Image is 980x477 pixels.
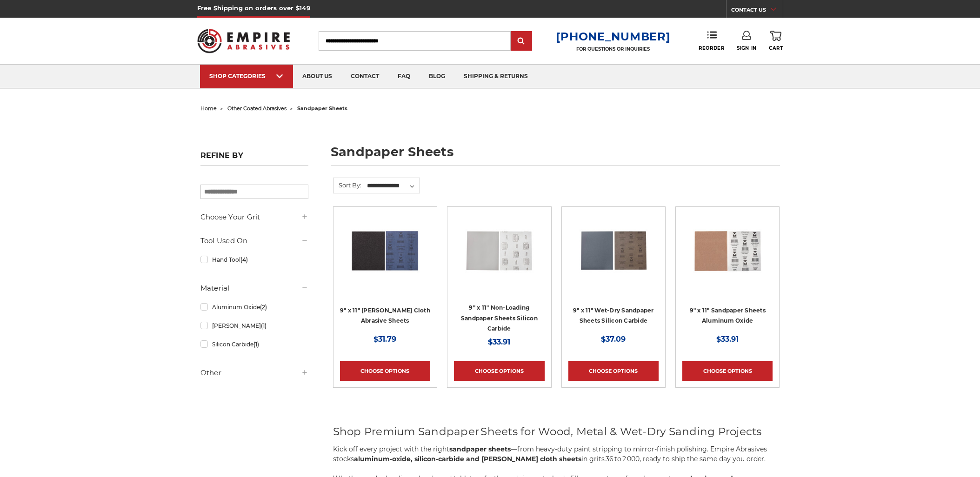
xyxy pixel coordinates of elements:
span: —from heavy‑duty paint stripping to mirror‑finish polishing. Empire Abrasives stocks [333,445,767,463]
img: 9" x 11" Emery Cloth Sheets [348,213,422,288]
a: Cart [769,31,783,51]
a: 9" x 11" Wet-Dry Sandpaper Sheets Silicon Carbide [573,307,654,325]
span: (1) [253,341,259,348]
a: 9" x 11" Sandpaper Sheets Aluminum Oxide [682,213,773,304]
span: (2) [260,304,267,311]
h5: Other [200,367,308,378]
span: sandpaper sheets [297,105,347,112]
input: Submit [512,32,531,51]
span: Sign In [737,45,757,51]
a: Hand Tool [200,252,308,268]
h5: Refine by [200,151,308,166]
h5: Tool Used On [200,235,308,246]
span: Reorder [699,45,724,51]
a: home [200,105,217,112]
a: [PHONE_NUMBER] [556,30,670,43]
span: $31.79 [373,335,396,344]
a: shipping & returns [454,65,537,88]
a: 9" x 11" Non-Loading Sandpaper Sheets Silicon Carbide [461,304,538,332]
a: 9 inch x 11 inch Silicon Carbide Sandpaper Sheet [454,213,544,304]
span: $37.09 [601,335,626,344]
a: Choose Options [454,361,544,381]
img: Empire Abrasives [197,23,290,59]
a: Reorder [699,31,724,51]
a: 9" x 11" [PERSON_NAME] Cloth Abrasive Sheets [340,307,430,325]
a: contact [341,65,388,88]
img: 9" x 11" Wet-Dry Sandpaper Sheets Silicon Carbide [576,213,651,288]
a: Aluminum Oxide [200,299,308,315]
a: CONTACT US [731,5,783,18]
span: Shop Premium Sandpaper Sheets for Wood, Metal & Wet‑Dry Sanding Projects [333,425,762,438]
strong: sandpaper sheets [449,445,511,453]
a: 9" x 11" Sandpaper Sheets Aluminum Oxide [690,307,766,325]
label: Sort By: [333,178,361,192]
h5: Choose Your Grit [200,212,308,223]
a: 9" x 11" Wet-Dry Sandpaper Sheets Silicon Carbide [568,213,659,304]
a: 9" x 11" Emery Cloth Sheets [340,213,430,304]
a: Choose Options [568,361,659,381]
div: SHOP CATEGORIES [209,73,284,79]
span: (1) [261,322,267,329]
select: Sort By: [366,179,420,193]
img: 9" x 11" Sandpaper Sheets Aluminum Oxide [690,213,765,288]
img: 9 inch x 11 inch Silicon Carbide Sandpaper Sheet [462,213,536,288]
a: about us [293,65,341,88]
p: FOR QUESTIONS OR INQUIRIES [556,46,670,52]
a: other coated abrasives [227,105,287,112]
a: Silicon Carbide [200,336,308,352]
span: Kick off every project with the right [333,445,449,453]
a: blog [420,65,454,88]
span: $33.91 [488,338,510,346]
a: Choose Options [682,361,773,381]
h5: Material [200,283,308,294]
span: Cart [769,45,783,51]
a: [PERSON_NAME] [200,318,308,334]
span: in grits 36 to 2 000, ready to ship the same day you order. [581,455,766,463]
strong: aluminum‑oxide, silicon‑carbide and [PERSON_NAME] cloth sheets [354,455,581,463]
a: faq [388,65,420,88]
span: $33.91 [716,335,739,344]
a: Choose Options [340,361,430,381]
span: (4) [240,256,248,263]
h1: sandpaper sheets [331,146,780,166]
